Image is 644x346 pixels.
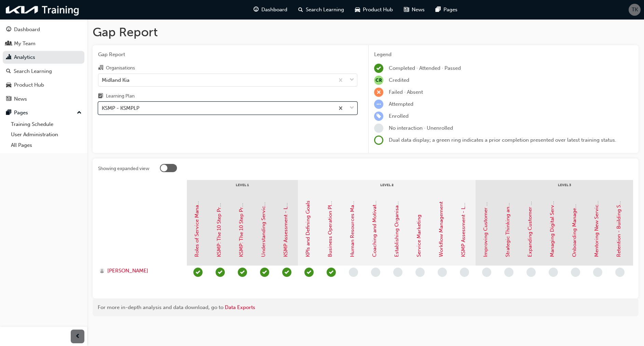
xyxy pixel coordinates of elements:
span: learningRecordVerb_PASS-icon [282,268,291,277]
button: Pages [3,106,84,119]
a: Dashboard [3,23,84,36]
span: No interaction · Unenrolled [389,125,453,131]
span: learningRecordVerb_NONE-icon [504,268,513,277]
span: organisation-icon [98,65,103,71]
span: learningRecordVerb_COMPLETE-icon [374,64,383,73]
div: Dashboard [14,26,40,34]
div: Legend [374,51,633,59]
span: learningRecordVerb_NONE-icon [371,268,380,277]
span: learningRecordVerb_NONE-icon [460,268,469,277]
span: search-icon [298,5,303,14]
div: Level 2 [298,180,476,197]
a: All Pages [8,140,84,151]
div: My Team [14,40,36,48]
span: news-icon [6,96,11,102]
a: Data Exports [225,304,255,310]
button: DashboardMy TeamAnalyticsSearch LearningProduct HubNews [3,22,84,106]
a: [PERSON_NAME] [99,267,180,275]
span: learningRecordVerb_ATTEMPT-icon [374,100,383,109]
div: Pages [14,109,28,117]
span: Enrolled [389,113,409,119]
span: down-icon [350,104,354,113]
a: KSMP Assessment - Level 2 [460,193,466,257]
div: Level 1 [187,180,298,197]
a: car-iconProduct Hub [350,3,398,17]
a: Training Schedule [8,119,84,130]
span: [PERSON_NAME] [107,267,148,275]
span: learningplan-icon [98,93,103,100]
a: Product Hub [3,79,84,91]
div: News [14,95,27,103]
div: Learning Plan [106,93,135,100]
span: car-icon [6,82,11,88]
a: Workflow Management [438,202,444,257]
a: Expanding Customer Communication [527,167,533,257]
a: Business Operation Plan [327,200,333,257]
a: guage-iconDashboard [248,3,293,17]
span: learningRecordVerb_FAIL-icon [374,88,383,97]
span: learningRecordVerb_ENROLL-icon [374,112,383,121]
div: Search Learning [14,67,52,75]
span: learningRecordVerb_PASS-icon [238,268,247,277]
span: learningRecordVerb_NONE-icon [415,268,425,277]
a: Analytics [3,51,84,64]
a: Coaching and Motivation for Empowerment [371,153,378,257]
span: Pages [443,6,457,14]
span: learningRecordVerb_NONE-icon [374,124,383,133]
div: Midland Kia [102,76,129,84]
span: prev-icon [75,332,80,341]
a: Onboarding Management [571,196,577,257]
a: Search Learning [3,65,84,78]
span: learningRecordVerb_NONE-icon [593,268,602,277]
div: KSMP - KSMPLP [102,104,139,112]
span: Attempted [389,101,413,107]
span: learningRecordVerb_NONE-icon [526,268,536,277]
a: KPIs and Defining Goals [305,201,311,257]
span: Search Learning [306,6,344,14]
a: search-iconSearch Learning [293,3,350,17]
span: guage-icon [254,5,259,14]
span: learningRecordVerb_PASS-icon [260,268,269,277]
a: Managing Digital Service Tools [549,184,555,257]
span: pages-icon [436,5,441,14]
div: Product Hub [14,81,44,89]
h1: Gap Report [93,25,639,40]
a: Understanding Service Quality Management [260,152,266,257]
span: learningRecordVerb_PASS-icon [304,268,314,277]
span: learningRecordVerb_NONE-icon [549,268,558,277]
span: Product Hub [363,6,393,14]
a: pages-iconPages [430,3,463,17]
span: learningRecordVerb_NONE-icon [349,268,358,277]
span: pages-icon [6,110,11,116]
span: learningRecordVerb_NONE-icon [571,268,580,277]
a: Mentoring New Service Advisors [593,181,600,257]
span: search-icon [6,68,11,75]
a: Strategic Thinking and Decision-making [505,162,511,257]
span: learningRecordVerb_NONE-icon [615,268,625,277]
span: Dual data display; a green ring indicates a prior completion presented over latest training status. [389,137,616,143]
a: KSMP Assessment - Level 1 [283,194,289,257]
span: TK [632,6,638,14]
span: car-icon [355,5,360,14]
span: Credited [389,77,409,83]
span: Completed · Attended · Passed [389,65,461,71]
span: learningRecordVerb_NONE-icon [438,268,447,277]
span: learningRecordVerb_PASS-icon [327,268,336,277]
a: Service Marketing [416,215,422,257]
img: kia-training [3,3,82,17]
span: news-icon [404,5,409,14]
span: Failed · Absent [389,89,423,95]
span: News [412,6,425,14]
span: null-icon [374,76,383,85]
div: For more in-depth analysis and data download, go to [98,304,633,311]
span: up-icon [77,108,82,117]
a: My Team [3,37,84,50]
a: User Administration [8,129,84,140]
button: TK [629,4,641,16]
span: learningRecordVerb_PASS-icon [193,268,203,277]
span: learningRecordVerb_NONE-icon [393,268,402,277]
a: Improving Customer Management [482,175,489,257]
div: Showing expanded view [98,165,149,172]
span: learningRecordVerb_NONE-icon [482,268,491,277]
